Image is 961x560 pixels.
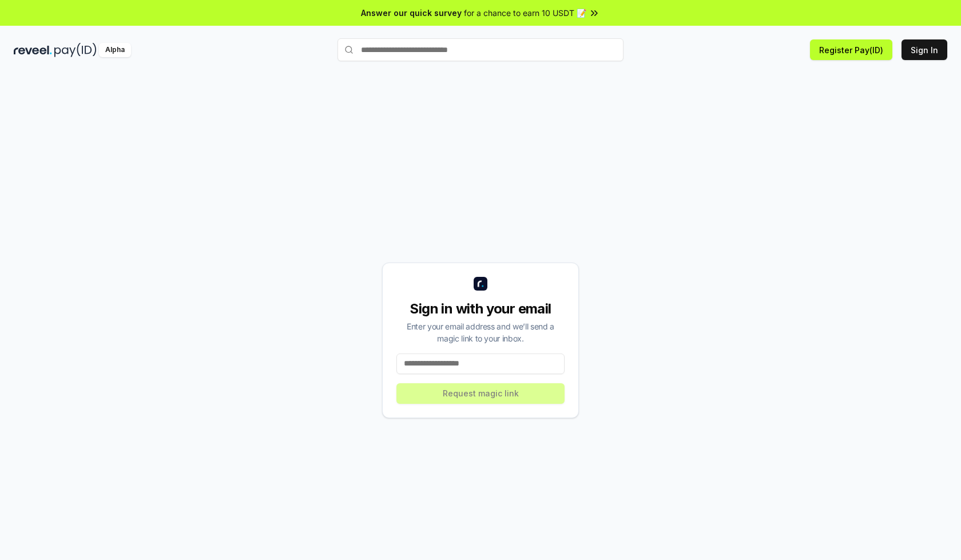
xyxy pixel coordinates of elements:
img: reveel_dark [14,43,52,57]
div: Alpha [99,43,131,57]
span: Answer our quick survey [361,7,462,19]
span: for a chance to earn 10 USDT 📝 [464,7,586,19]
button: Sign In [902,39,947,60]
button: Register Pay(ID) [810,39,892,60]
img: pay_id [54,43,97,57]
div: Enter your email address and we’ll send a magic link to your inbox. [396,320,565,344]
div: Sign in with your email [396,300,565,318]
img: logo_small [474,277,487,291]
